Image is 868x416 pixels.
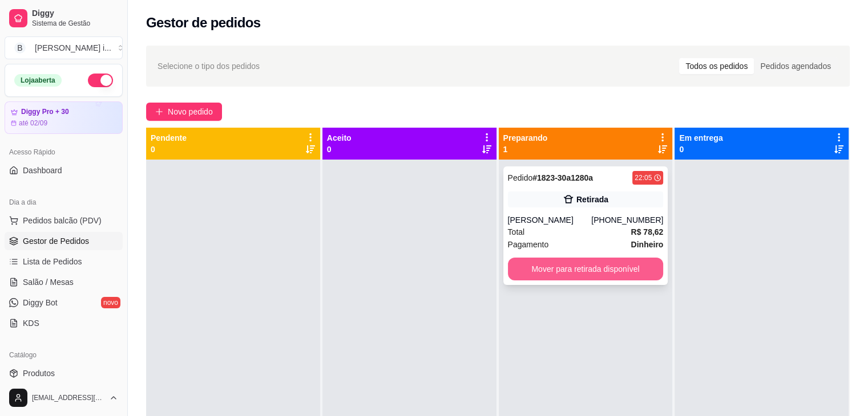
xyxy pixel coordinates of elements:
[5,364,123,382] a: Produtos
[23,317,39,329] span: KDS
[508,214,592,226] div: [PERSON_NAME]
[151,132,187,144] p: Pendente
[23,215,102,226] span: Pedidos balcão (PDV)
[5,232,123,250] a: Gestor de Pedidos
[631,240,663,249] strong: Dinheiro
[5,36,123,59] button: Select a team
[155,108,163,116] span: plus
[679,58,754,74] div: Todos os pedidos
[19,119,47,128] article: até 02/09
[151,144,187,155] p: 0
[631,227,663,236] strong: R$ 78,62
[146,14,261,32] h2: Gestor de pedidos
[23,256,82,267] span: Lista de Pedidos
[5,293,123,312] a: Diggy Botnovo
[508,238,549,251] span: Pagamento
[503,132,548,144] p: Preparando
[14,74,62,87] div: Loja aberta
[327,132,352,144] p: Aceito
[679,132,722,144] p: Em entrega
[21,108,69,116] article: Diggy Pro + 30
[23,235,89,247] span: Gestor de Pedidos
[503,144,548,155] p: 1
[508,226,525,238] span: Total
[532,173,593,182] strong: # 1823-30a1280a
[576,194,608,205] div: Retirada
[32,393,104,402] span: [EMAIL_ADDRESS][DOMAIN_NAME]
[32,9,118,19] span: Diggy
[23,165,62,176] span: Dashboard
[168,105,213,118] span: Novo pedido
[158,60,260,72] span: Selecione o tipo dos pedidos
[5,193,123,211] div: Dia a dia
[23,297,58,308] span: Diggy Bot
[35,42,111,54] div: [PERSON_NAME] i ...
[23,368,55,379] span: Produtos
[754,58,837,74] div: Pedidos agendados
[146,103,222,121] button: Novo pedido
[88,74,113,87] button: Alterar Status
[5,252,123,271] a: Lista de Pedidos
[5,346,123,364] div: Catálogo
[23,276,74,288] span: Salão / Mesas
[5,384,123,411] button: [EMAIL_ADDRESS][DOMAIN_NAME]
[508,173,533,182] span: Pedido
[5,101,123,134] a: Diggy Pro + 30até 02/09
[508,258,664,280] button: Mover para retirada disponível
[327,144,352,155] p: 0
[5,273,123,291] a: Salão / Mesas
[5,161,123,180] a: Dashboard
[14,42,26,54] span: B
[5,5,123,32] a: DiggySistema de Gestão
[32,19,118,28] span: Sistema de Gestão
[5,143,123,161] div: Acesso Rápido
[679,144,722,155] p: 0
[591,214,663,226] div: [PHONE_NUMBER]
[635,173,652,182] div: 22:05
[5,314,123,332] a: KDS
[5,211,123,230] button: Pedidos balcão (PDV)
